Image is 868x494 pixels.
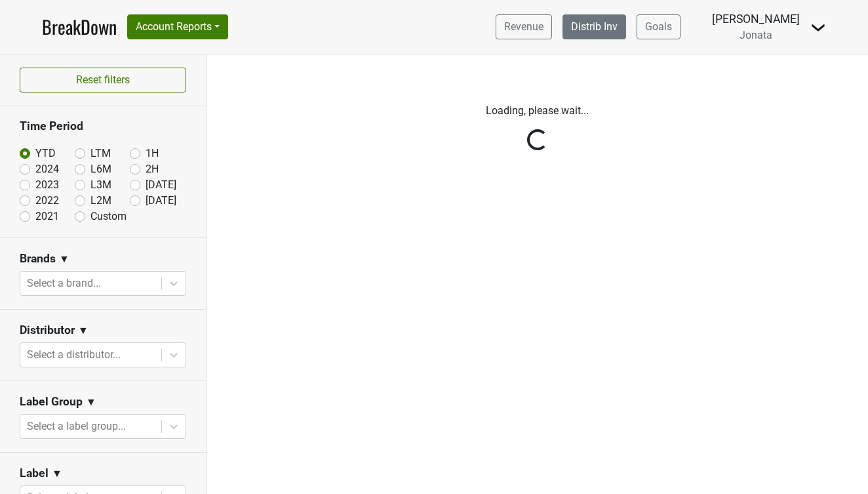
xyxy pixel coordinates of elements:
div: [PERSON_NAME] [712,10,800,28]
p: Loading, please wait... [216,103,858,119]
a: Distrib Inv [562,14,626,39]
span: Jonata [740,29,772,41]
button: Account Reports [127,14,228,39]
a: Revenue [496,14,552,39]
a: Goals [637,14,681,39]
img: Dropdown Menu [810,20,826,35]
a: BreakDown [42,13,117,41]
